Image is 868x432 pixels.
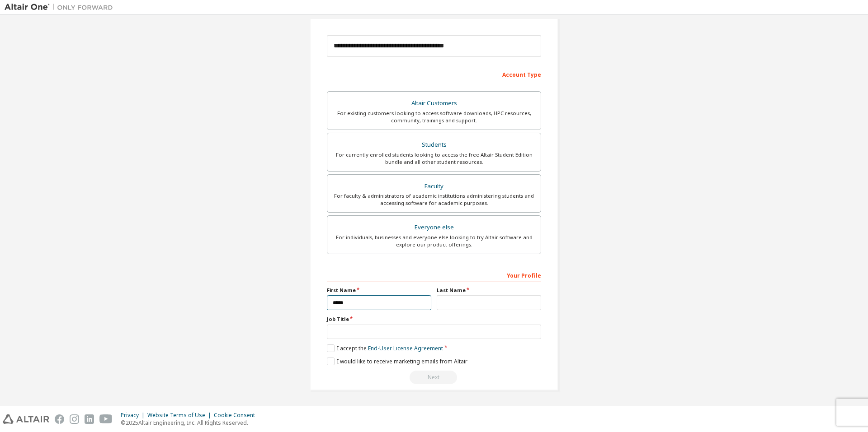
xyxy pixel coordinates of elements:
[3,414,49,424] img: altair_logo.svg
[5,3,118,12] img: Altair One
[327,344,443,352] label: I accept the
[327,371,541,384] div: Read and acccept EULA to continue
[333,180,535,193] div: Faculty
[70,414,79,424] img: instagram.svg
[327,287,431,294] label: First Name
[333,192,535,207] div: For faculty & administrators of academic institutions administering students and accessing softwa...
[214,412,260,419] div: Cookie Consent
[327,268,541,282] div: Your Profile
[327,67,541,81] div: Account Type
[333,151,535,166] div: For currently enrolled students looking to access the free Altair Student Edition bundle and all ...
[55,414,64,424] img: facebook.svg
[99,414,113,424] img: youtube.svg
[368,344,443,352] a: End-User License Agreement
[333,139,535,151] div: Students
[333,221,535,234] div: Everyone else
[85,414,94,424] img: linkedin.svg
[147,412,214,419] div: Website Terms of Use
[333,110,535,124] div: For existing customers looking to access software downloads, HPC resources, community, trainings ...
[333,97,535,110] div: Altair Customers
[327,358,467,365] label: I would like to receive marketing emails from Altair
[437,287,541,294] label: Last Name
[327,316,541,323] label: Job Title
[333,234,535,248] div: For individuals, businesses and everyone else looking to try Altair software and explore our prod...
[121,412,147,419] div: Privacy
[121,419,260,427] p: © 2025 Altair Engineering, Inc. All Rights Reserved.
